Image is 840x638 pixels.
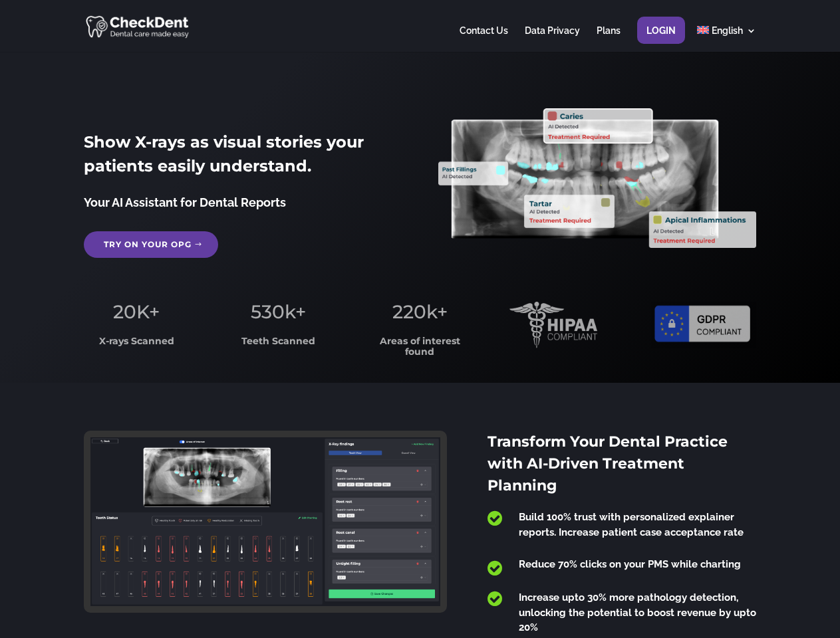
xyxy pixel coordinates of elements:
[86,13,190,39] img: CheckDent AI
[113,300,160,323] span: 20K+
[84,130,401,185] h2: Show X-rays as visual stories your patients easily understand.
[368,336,473,364] h3: Areas of interest found
[525,26,580,52] a: Data Privacy
[488,433,728,494] span: Transform Your Dental Practice with AI-Driven Treatment Planning
[519,591,756,633] span: Increase upto 30% more pathology detection, unlocking the potential to boost revenue by upto 20%
[488,560,502,577] span: 
[251,300,306,323] span: 530k+
[438,108,756,248] img: X_Ray_annotated
[460,26,508,52] a: Contact Us
[392,300,448,323] span: 220k+
[697,26,756,52] a: English
[646,26,676,52] a: Login
[488,510,502,527] span: 
[519,558,741,570] span: Reduce 70% clicks on your PMS while charting
[597,26,621,52] a: Plans
[84,231,218,258] a: Try on your OPG
[488,590,502,607] span: 
[84,195,286,209] span: Your AI Assistant for Dental Reports
[519,511,744,538] span: Build 100% trust with personalized explainer reports. Increase patient case acceptance rate
[712,25,743,36] span: English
